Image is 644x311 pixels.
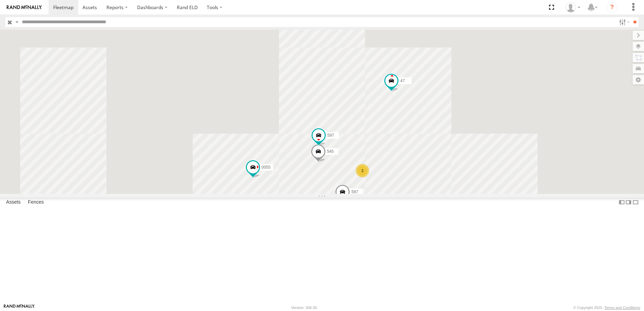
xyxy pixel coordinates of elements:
[400,78,405,83] span: 47
[563,2,583,12] div: Tim Zylstra
[4,304,35,311] a: Visit our Website
[327,149,334,154] span: 545
[625,198,632,207] label: Dock Summary Table to the Right
[327,133,334,138] span: 597
[291,306,317,310] div: Version: 306.00
[14,17,20,27] label: Search Query
[25,198,47,207] label: Fences
[3,198,24,207] label: Assets
[618,198,625,207] label: Dock Summary Table to the Left
[607,2,617,13] i: ?
[605,306,640,310] a: Terms and Conditions
[616,17,631,27] label: Search Filter Options
[633,75,644,84] label: Map Settings
[632,198,639,207] label: Hide Summary Table
[351,189,358,194] span: 587
[7,5,42,10] img: rand-logo.svg
[356,164,369,177] div: 2
[262,165,271,170] span: 0055
[573,306,640,310] div: © Copyright 2025 -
